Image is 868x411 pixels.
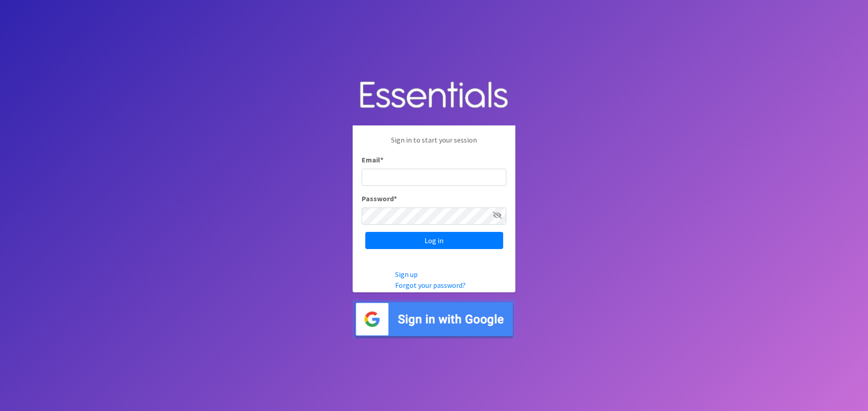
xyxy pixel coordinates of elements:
[365,232,503,249] input: Log in
[362,134,506,154] p: Sign in to start your session
[380,155,383,164] abbr: required
[353,72,515,119] img: Human Essentials
[362,193,397,204] label: Password
[394,194,397,203] abbr: required
[395,270,418,279] a: Sign up
[395,281,466,290] a: Forgot your password?
[362,154,383,165] label: Email
[353,300,515,339] img: Sign in with Google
